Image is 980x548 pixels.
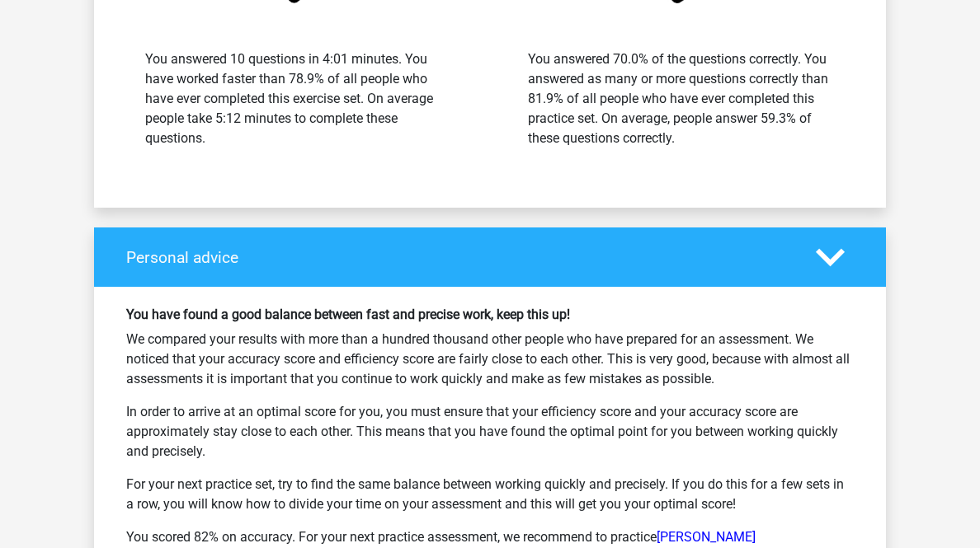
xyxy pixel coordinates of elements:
[126,307,854,322] h6: You have found a good balance between fast and precise work, keep this up!
[126,402,854,461] p: In order to arrive at an optimal score for you, you must ensure that your efficiency score and yo...
[126,248,791,267] h4: Personal advice
[126,475,854,514] p: For your next practice set, try to find the same balance between working quickly and precisely. I...
[528,49,835,148] div: You answered 70.0% of the questions correctly. You answered as many or more questions correctly t...
[145,49,452,148] div: You answered 10 questions in 4:01 minutes. You have worked faster than 78.9% of all people who ha...
[126,330,854,389] p: We compared your results with more than a hundred thousand other people who have prepared for an ...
